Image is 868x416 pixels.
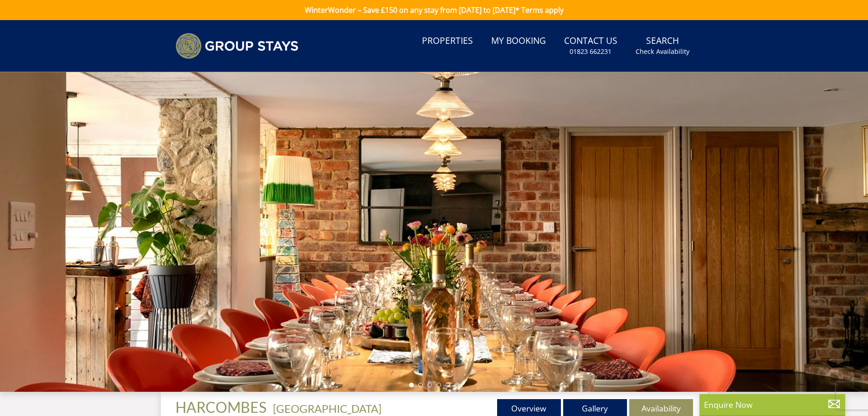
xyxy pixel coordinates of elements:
[636,47,689,56] small: Check Availability
[488,31,550,52] a: My Booking
[269,402,381,415] span: -
[175,398,269,416] a: HARCOMBES
[175,398,267,416] span: HARCOMBES
[418,31,477,52] a: Properties
[175,33,298,59] img: Group Stays
[570,47,611,56] small: 01823 662231
[273,402,381,415] a: [GEOGRAPHIC_DATA]
[704,399,841,411] p: Enquire Now
[632,31,693,61] a: SearchCheck Availability
[560,31,621,61] a: Contact Us01823 662231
